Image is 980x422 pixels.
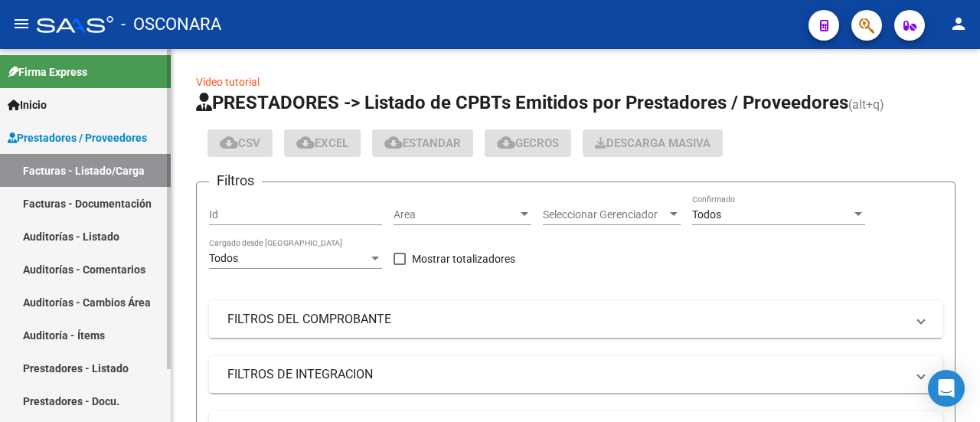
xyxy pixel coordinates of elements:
[412,250,515,268] span: Mostrar totalizadores
[848,97,884,112] span: (alt+q)
[485,129,571,157] button: Gecros
[692,208,721,221] span: Todos
[296,136,348,150] span: EXCEL
[8,97,47,113] span: Inicio
[543,208,667,221] span: Seleccionar Gerenciador
[497,133,515,152] mat-icon: cloud_download
[928,370,965,407] div: Open Intercom Messenger
[8,129,147,146] span: Prestadores / Proveedores
[209,252,238,264] span: Todos
[121,8,221,41] span: - OSCONARA
[583,129,723,157] app-download-masive: Descarga masiva de comprobantes (adjuntos)
[227,311,906,328] mat-panel-title: FILTROS DEL COMPROBANTE
[595,136,710,150] span: Descarga Masiva
[949,15,968,33] mat-icon: person
[207,129,273,157] button: CSV
[227,366,906,383] mat-panel-title: FILTROS DE INTEGRACION
[296,133,315,152] mat-icon: cloud_download
[209,356,942,393] mat-expansion-panel-header: FILTROS DE INTEGRACION
[196,92,848,113] span: PRESTADORES -> Listado de CPBTs Emitidos por Prestadores / Proveedores
[8,64,87,80] span: Firma Express
[196,76,260,88] a: Video tutorial
[209,301,942,338] mat-expansion-panel-header: FILTROS DEL COMPROBANTE
[220,136,260,150] span: CSV
[12,15,31,33] mat-icon: menu
[209,170,262,191] h3: Filtros
[583,129,723,157] button: Descarga Masiva
[497,136,559,150] span: Gecros
[384,136,461,150] span: Estandar
[220,133,238,152] mat-icon: cloud_download
[384,133,403,152] mat-icon: cloud_download
[284,129,361,157] button: EXCEL
[394,208,518,221] span: Area
[372,129,473,157] button: Estandar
